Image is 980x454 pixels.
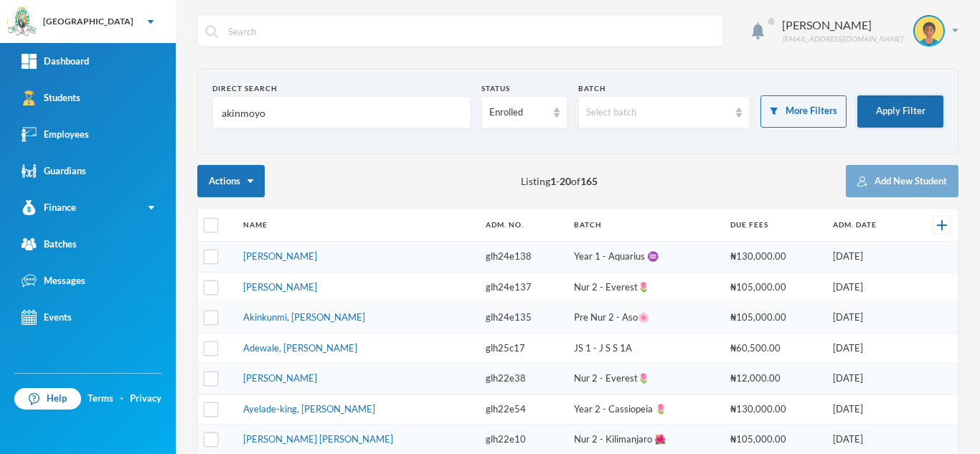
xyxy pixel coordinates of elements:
[479,333,567,364] td: glh25c17
[481,83,567,94] div: Status
[846,165,958,197] button: Add New Student
[243,250,317,262] a: [PERSON_NAME]
[567,394,723,425] td: Year 2 - Cassiopeia 🌷
[22,54,89,69] div: Dashboard
[723,272,826,303] td: ₦105,000.00
[243,281,317,293] a: [PERSON_NAME]
[479,303,567,334] td: glh24e135
[205,25,218,38] img: search
[197,165,265,197] button: Actions
[22,164,86,179] div: Guardians
[43,15,133,28] div: [GEOGRAPHIC_DATA]
[826,272,910,303] td: [DATE]
[857,95,943,128] button: Apply Filter
[236,209,479,242] th: Name
[14,388,81,410] a: Help
[723,394,826,425] td: ₦130,000.00
[826,333,910,364] td: [DATE]
[479,272,567,303] td: glh24e137
[723,364,826,394] td: ₦12,000.00
[521,174,598,189] span: Listing - of
[826,394,910,425] td: [DATE]
[567,209,723,242] th: Batch
[479,394,567,425] td: glh22e54
[22,310,72,325] div: Events
[760,95,847,128] button: More Filters
[723,303,826,334] td: ₦105,000.00
[567,364,723,394] td: Nur 2 - Everest🌷
[826,364,910,394] td: [DATE]
[479,242,567,273] td: glh24e138
[243,342,357,354] a: Adewale, [PERSON_NAME]
[212,83,471,94] div: Direct Search
[578,83,750,94] div: Batch
[826,242,910,273] td: [DATE]
[782,34,903,44] div: [EMAIL_ADDRESS][DOMAIN_NAME]
[826,209,910,242] th: Adm. Date
[826,303,910,334] td: [DATE]
[567,333,723,364] td: JS 1 - J S S 1A
[121,392,123,406] div: ·
[915,16,943,45] img: STUDENT
[567,303,723,334] td: Pre Nur 2 - Aso🌸
[22,200,76,215] div: Finance
[937,220,947,230] img: +
[22,127,89,142] div: Employees
[243,311,365,323] a: Akinkunmi, [PERSON_NAME]
[220,97,463,129] input: Name, Admin No, Phone number, Email Address
[243,433,393,445] a: [PERSON_NAME] [PERSON_NAME]
[243,372,317,384] a: [PERSON_NAME]
[489,105,547,120] div: Enrolled
[586,105,730,120] div: Select batch
[88,392,113,406] a: Terms
[580,175,598,187] b: 165
[227,15,715,47] input: Search
[723,333,826,364] td: ₦60,500.00
[550,175,556,187] b: 1
[130,392,161,406] a: Privacy
[22,273,85,288] div: Messages
[723,242,826,273] td: ₦130,000.00
[22,90,80,105] div: Students
[567,242,723,273] td: Year 1 - Aquarius ♒️
[723,209,826,242] th: Due Fees
[560,175,571,187] b: 20
[479,209,567,242] th: Adm. No.
[8,8,37,37] img: logo
[479,364,567,394] td: glh22e38
[243,403,375,415] a: Ayelade-king, [PERSON_NAME]
[567,272,723,303] td: Nur 2 - Everest🌷
[782,16,903,34] div: [PERSON_NAME]
[22,237,77,252] div: Batches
